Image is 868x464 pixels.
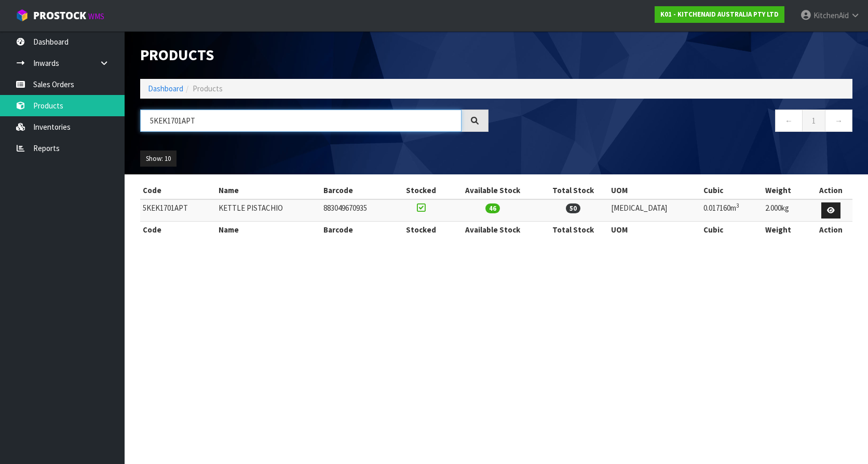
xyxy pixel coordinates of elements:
[140,222,216,238] th: Code
[775,110,803,132] a: ←
[608,182,701,199] th: UOM
[825,110,852,132] a: →
[148,84,183,93] a: Dashboard
[566,203,580,213] span: 50
[736,202,739,209] sup: 3
[140,182,216,199] th: Code
[538,222,609,238] th: Total Stock
[216,222,321,238] th: Name
[216,182,321,199] th: Name
[608,199,701,222] td: [MEDICAL_DATA]
[802,110,825,132] a: 1
[660,10,779,19] strong: K01 - KITCHENAID AUSTRALIA PTY LTD
[809,182,852,199] th: Action
[394,182,447,199] th: Stocked
[504,110,852,135] nav: Page navigation
[813,10,849,20] span: KitchenAid
[701,222,763,238] th: Cubic
[321,222,395,238] th: Barcode
[447,222,538,238] th: Available Stock
[485,203,500,213] span: 46
[608,222,701,238] th: UOM
[538,182,609,199] th: Total Stock
[394,222,447,238] th: Stocked
[216,199,321,222] td: KETTLE PISTACHIO
[763,222,809,238] th: Weight
[33,9,86,22] span: ProStock
[447,182,538,199] th: Available Stock
[140,199,216,222] td: 5KEK1701APT
[321,199,395,222] td: 883049670935
[140,110,462,132] input: Search products
[701,182,763,199] th: Cubic
[763,199,809,222] td: 2.000kg
[193,84,223,93] span: Products
[701,199,763,222] td: 0.017160m
[88,11,104,21] small: WMS
[763,182,809,199] th: Weight
[809,222,852,238] th: Action
[140,47,489,63] h1: Products
[321,182,395,199] th: Barcode
[16,9,29,22] img: cube-alt.png
[140,151,177,167] button: Show: 10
